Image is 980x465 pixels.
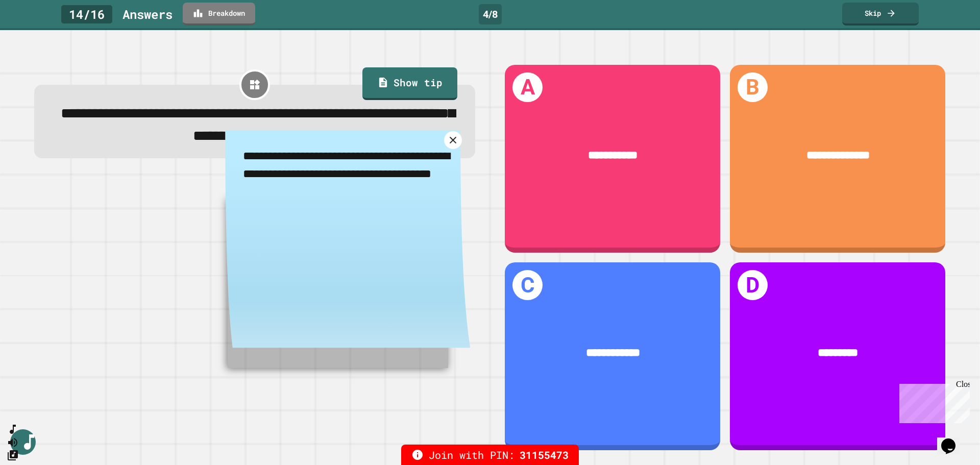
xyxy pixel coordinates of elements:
a: Breakdown [183,3,255,26]
a: Skip [842,3,919,26]
span: 31155473 [520,447,569,462]
a: Show tip [362,67,457,100]
h1: A [512,72,543,103]
button: SpeedDial basic example [7,423,19,436]
div: Join with PIN: [401,445,579,465]
h1: D [738,270,768,300]
div: 14 / 16 [61,5,112,23]
div: Chat with us now!Close [4,4,70,65]
h1: B [738,72,768,103]
button: Mute music [7,436,19,449]
iframe: chat widget [895,380,970,423]
div: Answer s [122,5,173,23]
h1: C [512,270,543,300]
iframe: chat widget [937,424,970,455]
button: Change Music [7,449,19,461]
div: 4 / 8 [479,4,502,25]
